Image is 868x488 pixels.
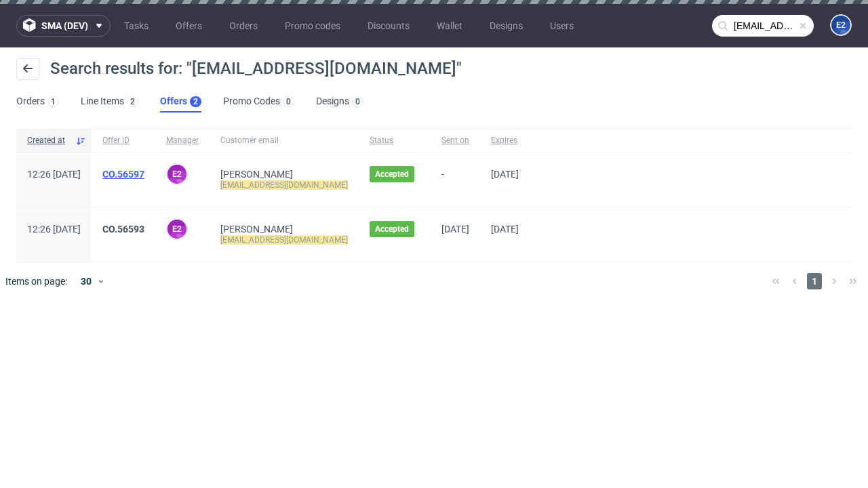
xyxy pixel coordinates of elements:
[193,97,198,106] div: 2
[542,15,582,37] a: Users
[220,180,348,190] mark: [EMAIL_ADDRESS][DOMAIN_NAME]
[277,15,349,37] a: Promo codes
[102,224,144,235] a: CO.56593
[316,91,363,113] a: Designs0
[41,21,88,30] span: sma (dev)
[220,169,293,180] a: [PERSON_NAME]
[50,59,462,78] span: Search results for: "[EMAIL_ADDRESS][DOMAIN_NAME]"
[441,135,469,146] span: Sent on
[51,97,56,106] div: 1
[491,224,519,235] span: [DATE]
[220,235,348,245] mark: [EMAIL_ADDRESS][DOMAIN_NAME]
[481,15,531,37] a: Designs
[220,224,293,235] a: [PERSON_NAME]
[375,224,409,235] span: Accepted
[166,135,199,146] span: Manager
[160,91,201,113] a: Offers2
[831,16,850,35] figcaption: e2
[130,97,135,106] div: 2
[16,91,59,113] a: Orders1
[807,273,822,289] span: 1
[73,272,97,291] div: 30
[221,15,266,37] a: Orders
[491,169,519,180] span: [DATE]
[167,220,186,239] figcaption: e2
[116,15,157,37] a: Tasks
[491,135,519,146] span: Expires
[167,165,186,184] figcaption: e2
[375,169,409,180] span: Accepted
[102,169,144,180] a: CO.56597
[441,169,469,190] span: -
[27,169,81,180] span: 12:26 [DATE]
[27,224,81,235] span: 12:26 [DATE]
[370,135,420,146] span: Status
[441,224,469,235] span: [DATE]
[220,135,348,146] span: Customer email
[5,274,67,288] span: Items on page:
[286,97,291,106] div: 0
[223,91,294,113] a: Promo Codes0
[102,135,144,146] span: Offer ID
[81,91,138,113] a: Line Items2
[167,15,210,37] a: Offers
[429,15,471,37] a: Wallet
[16,15,111,37] button: sma (dev)
[359,15,418,37] a: Discounts
[27,135,70,146] span: Created at
[355,97,360,106] div: 0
